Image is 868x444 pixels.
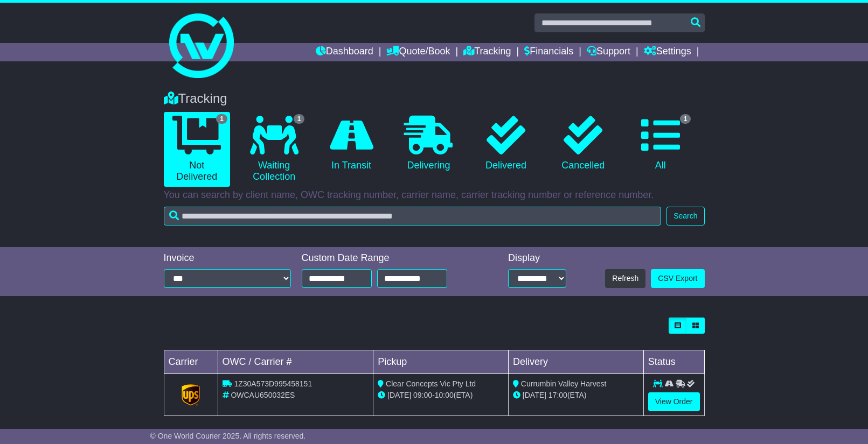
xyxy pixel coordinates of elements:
div: Tracking [158,91,710,107]
span: 1Z30A573D995458151 [234,379,312,388]
a: Delivered [473,112,539,175]
span: Currumbin Valley Harvest [521,379,606,388]
div: Display [508,252,566,264]
td: Delivery [508,350,643,374]
span: 17:00 [548,391,567,399]
span: © One World Courier 2025. All rights reserved. [150,432,306,440]
a: Cancelled [550,112,616,175]
img: GetCarrierServiceLogo [182,384,200,406]
div: Custom Date Range [302,252,475,264]
span: Clear Concepts Vic Pty Ltd [386,379,476,388]
a: Delivering [395,112,462,175]
td: Status [643,350,704,374]
button: Search [666,207,704,225]
a: 1 Not Delivered [164,112,230,187]
a: Quote/Book [386,43,450,61]
span: 1 [294,114,305,124]
button: Refresh [605,269,645,288]
div: (ETA) [513,390,639,401]
a: CSV Export [651,269,704,288]
span: 10:00 [435,391,454,399]
span: 1 [216,114,227,124]
td: Pickup [373,350,509,374]
span: 09:00 [413,391,432,399]
a: 1 Waiting Collection [241,112,307,187]
a: 1 All [627,112,693,175]
a: Financials [524,43,573,61]
span: [DATE] [387,391,411,399]
a: Dashboard [316,43,373,61]
td: Carrier [164,350,218,374]
td: OWC / Carrier # [218,350,373,374]
span: OWCAU650032ES [231,391,295,399]
a: Support [587,43,630,61]
div: Invoice [164,252,291,264]
span: 1 [680,114,691,124]
div: - (ETA) [378,390,504,401]
a: Settings [644,43,691,61]
a: In Transit [318,112,384,175]
a: Tracking [463,43,511,61]
p: You can search by client name, OWC tracking number, carrier name, carrier tracking number or refe... [164,189,705,201]
a: View Order [648,392,700,411]
span: [DATE] [523,391,546,399]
